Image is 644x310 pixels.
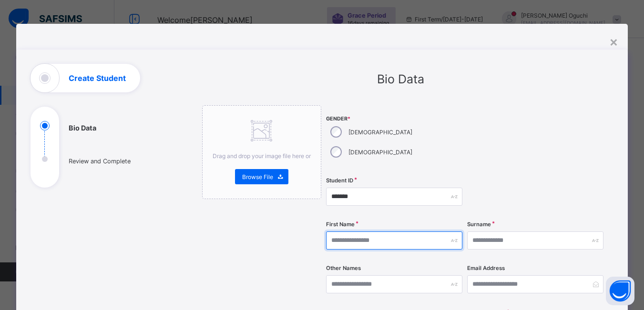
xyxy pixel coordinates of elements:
[213,152,311,160] span: Drag and drop your image file here or
[202,105,321,199] div: Drag and drop your image file here orBrowse File
[69,74,126,82] h1: Create Student
[606,277,634,305] button: Open asap
[467,265,505,271] label: Email Address
[348,129,412,136] label: [DEMOGRAPHIC_DATA]
[326,116,462,122] span: Gender
[326,221,355,228] label: First Name
[326,265,361,271] label: Other Names
[609,33,618,50] div: ×
[242,173,273,180] span: Browse File
[326,177,353,184] label: Student ID
[467,221,491,228] label: Surname
[348,149,412,156] label: [DEMOGRAPHIC_DATA]
[377,72,424,86] span: Bio Data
